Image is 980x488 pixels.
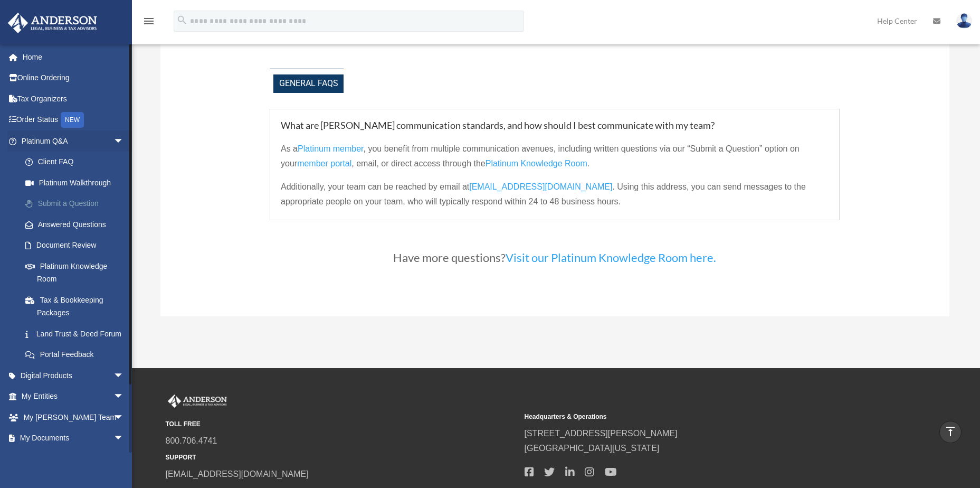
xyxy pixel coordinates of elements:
small: TOLL FREE [166,419,517,430]
a: [STREET_ADDRESS][PERSON_NAME] [525,429,678,438]
a: Platinum member [298,144,364,158]
a: Client FAQ [15,152,135,173]
span: arrow_drop_down [113,448,135,470]
i: menu [142,15,155,27]
span: [EMAIL_ADDRESS][DOMAIN_NAME] [469,182,612,191]
span: , you benefit from multiple communication avenues, including written questions via our “Submit a ... [281,144,800,168]
img: Anderson Advisors Platinum Portal [5,13,100,33]
a: Answered Questions [15,214,140,235]
a: Digital Productsarrow_drop_down [7,365,140,386]
h5: What are [PERSON_NAME] communication standards, and how should I best communicate with my team? [281,120,829,132]
a: My Entitiesarrow_drop_down [7,386,140,407]
a: Submit a Question [15,193,140,214]
span: Platinum Knowledge Room [486,159,587,168]
h3: Have more questions? [270,252,840,269]
a: My Documentsarrow_drop_down [7,428,140,449]
span: General FAQs [273,74,344,93]
a: vertical_align_top [939,421,962,443]
a: Visit our Platinum Knowledge Room here. [506,250,716,270]
a: Platinum Knowledge Room [486,159,587,173]
a: [EMAIL_ADDRESS][DOMAIN_NAME] [469,182,612,196]
span: . [587,159,589,168]
img: Anderson Advisors Platinum Portal [166,395,229,408]
span: arrow_drop_down [113,386,135,408]
a: Home [7,46,140,68]
a: Tax Organizers [7,88,140,109]
a: Portal Feedback [15,344,140,365]
a: Tax & Bookkeeping Packages [15,289,140,323]
a: Platinum Knowledge Room [15,256,140,289]
a: Order StatusNEW [7,109,140,131]
small: Headquarters & Operations [525,411,876,423]
span: As a [281,144,298,153]
a: [EMAIL_ADDRESS][DOMAIN_NAME] [166,470,309,478]
img: User Pic [956,13,972,29]
a: Online Ordering [7,68,140,89]
small: SUPPORT [166,452,517,463]
span: Platinum member [298,144,364,153]
a: Online Learningarrow_drop_down [7,448,140,470]
span: . Using this address, you can send messages to the appropriate people on your team, who will typi... [281,182,806,206]
span: arrow_drop_down [113,428,135,449]
a: menu [142,18,155,27]
i: search [176,14,188,26]
span: member portal [297,159,351,168]
a: Platinum Q&Aarrow_drop_down [7,130,140,152]
a: My [PERSON_NAME] Teamarrow_drop_down [7,407,140,428]
span: arrow_drop_down [113,407,135,428]
i: vertical_align_top [944,425,957,438]
div: NEW [61,112,84,128]
a: Platinum Walkthrough [15,172,140,193]
a: 800.706.4741 [166,436,217,445]
a: [GEOGRAPHIC_DATA][US_STATE] [525,444,660,453]
span: , email, or direct access through the [351,159,485,168]
a: member portal [297,159,351,173]
span: arrow_drop_down [113,365,135,387]
span: arrow_drop_down [113,130,135,152]
a: Land Trust & Deed Forum [15,323,140,344]
span: Additionally, your team can be reached by email at [281,182,469,191]
a: Document Review [15,235,140,256]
